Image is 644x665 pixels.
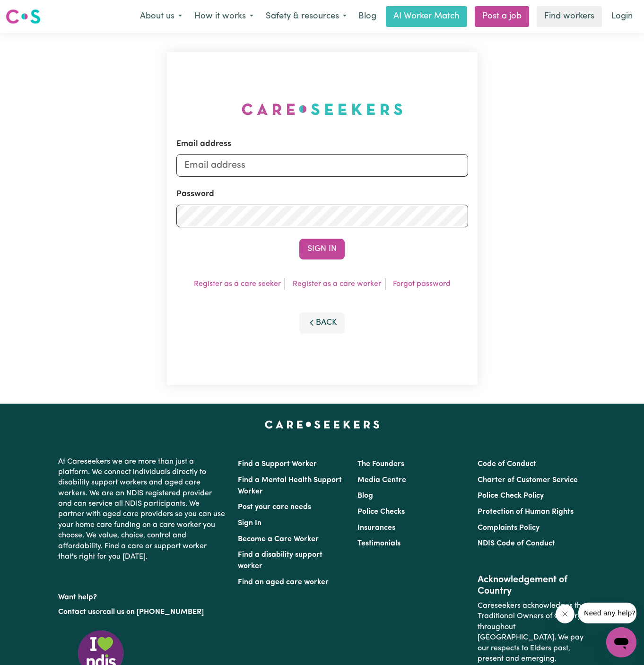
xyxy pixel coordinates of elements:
a: Register as a care seeker [194,280,281,288]
a: Find workers [537,6,602,27]
a: Charter of Customer Service [478,476,578,484]
a: Media Centre [357,476,406,484]
a: Contact us [58,608,96,616]
a: Post your care needs [238,503,311,511]
img: Careseekers logo [6,8,41,25]
input: Email address [176,154,468,177]
a: Become a Care Worker [238,535,319,543]
a: Insurances [357,524,395,532]
a: Careseekers home page [265,421,380,428]
a: NDIS Code of Conduct [478,540,555,547]
label: Password [176,188,214,200]
a: Login [606,6,638,27]
button: Safety & resources [260,7,353,26]
a: Testimonials [357,540,400,547]
a: Code of Conduct [478,460,536,468]
a: Blog [357,492,373,500]
a: Post a job [475,6,529,27]
iframe: Close message [556,605,574,623]
button: How it works [188,7,260,26]
a: Police Check Policy [478,492,544,500]
label: Email address [176,138,231,150]
a: Register as a care worker [293,280,381,288]
a: Complaints Policy [478,524,540,532]
button: About us [134,7,188,26]
button: Sign In [299,239,345,259]
a: Forgot password [393,280,451,288]
iframe: Button to launch messaging window [606,627,636,657]
a: Blog [353,6,382,27]
iframe: Message from company [578,603,636,623]
a: AI Worker Match [386,6,467,27]
p: or [58,603,226,621]
p: At Careseekers we are more than just a platform. We connect individuals directly to disability su... [58,453,226,566]
a: Careseekers logo [6,6,41,27]
a: Find a Support Worker [238,460,317,468]
a: Find a disability support worker [238,551,322,570]
a: Sign In [238,519,261,527]
h2: Acknowledgement of Country [478,574,586,597]
p: Want help? [58,588,226,603]
a: Find a Mental Health Support Worker [238,476,342,495]
a: The Founders [357,460,404,468]
a: Protection of Human Rights [478,508,574,516]
button: Back [299,312,345,333]
a: Police Checks [357,508,405,516]
a: Find an aged care worker [238,579,329,586]
a: call us on [PHONE_NUMBER] [103,608,204,616]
